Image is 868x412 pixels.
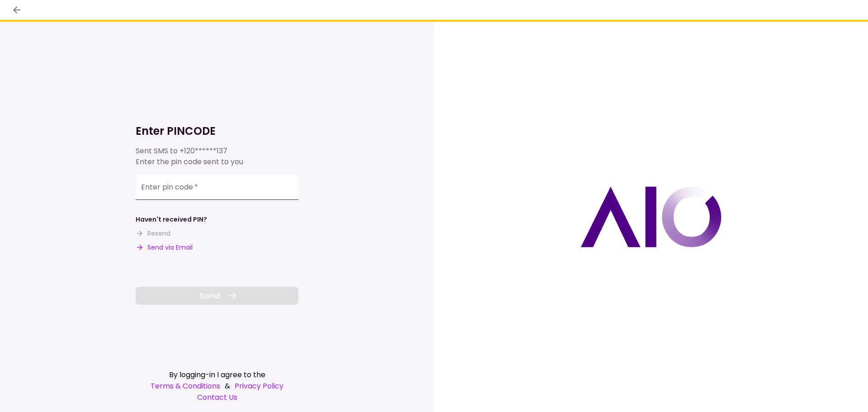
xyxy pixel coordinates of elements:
span: Send [200,289,220,302]
a: Contact Us [136,392,298,403]
img: AIO logo [580,186,722,247]
button: back [9,2,24,18]
div: By logging-in I agree to the [136,369,298,380]
a: Privacy Policy [235,380,283,392]
button: Send via Email [136,243,193,252]
div: Haven't received PIN? [136,215,207,224]
button: Resend [136,229,170,238]
a: Terms & Conditions [151,380,220,392]
div: & [136,380,298,392]
div: Sent SMS to Enter the pin code sent to you [136,146,298,167]
h1: Enter PINCODE [136,124,298,138]
button: Send [136,287,298,305]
